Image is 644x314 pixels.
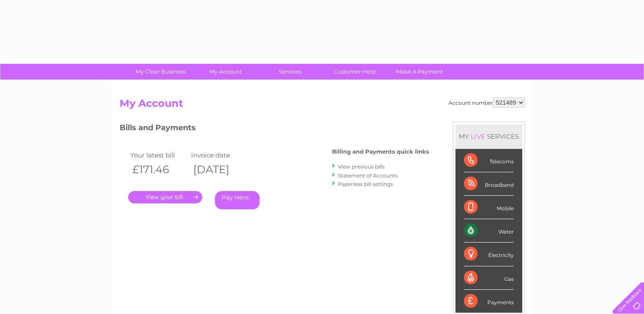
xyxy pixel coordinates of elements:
[464,266,514,290] div: Gas
[464,243,514,266] div: Electricity
[320,64,390,80] a: Customer Help
[384,64,455,80] a: Make A Payment
[332,148,429,155] h4: Billing and Payments quick links
[464,149,514,172] div: Telecoms
[464,290,514,313] div: Payments
[449,97,525,108] div: Account number
[464,196,514,219] div: Mobile
[128,149,189,161] td: Your latest bill
[190,64,260,80] a: My Account
[189,149,250,161] td: Invoice date
[455,124,522,148] div: MY SERVICES
[338,181,393,187] a: Paperless bill settings
[255,64,325,80] a: Services
[126,64,196,80] a: My Clear Business
[469,132,487,140] div: LIVE
[120,122,429,137] h3: Bills and Payments
[464,172,514,196] div: Broadband
[338,172,398,179] a: Statement of Accounts
[215,191,260,209] a: Pay Here
[128,161,189,178] th: £171.46
[128,191,202,203] a: .
[120,97,525,114] h2: My Account
[464,219,514,243] div: Water
[189,161,250,178] th: [DATE]
[338,163,385,170] a: View previous bills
